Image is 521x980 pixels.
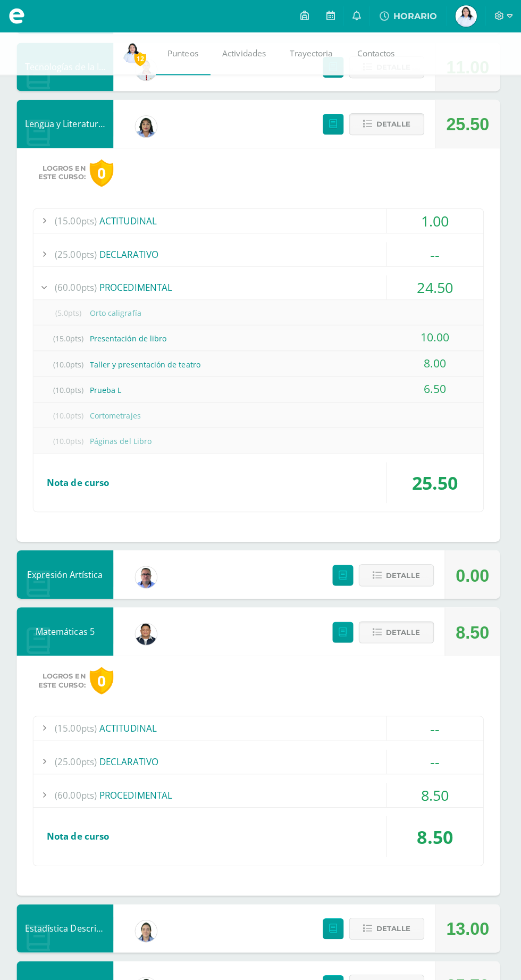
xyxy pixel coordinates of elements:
[388,348,483,372] div: 8.00
[456,5,477,27] img: 8a7318a875dd17d5ab79ac8153c96a7f.png
[447,896,489,944] div: 13.00
[388,808,483,849] div: 8.50
[38,742,483,766] div: DECLARATIVO
[456,602,489,650] div: 8.50
[213,32,280,74] a: Actividades
[51,425,94,449] span: (10.0pts)
[21,99,117,147] div: Lengua y Literatura 5
[139,911,160,933] img: 564a5008c949b7a933dbd60b14cd9c11.png
[377,113,411,133] span: Detalle
[171,47,201,58] span: Punteos
[51,298,94,322] span: (5.0pts)
[358,47,396,58] span: Contactos
[94,158,117,185] div: 0
[394,11,438,21] span: HORARIO
[456,546,489,594] div: 0.00
[388,742,483,766] div: --
[360,559,434,581] button: Detalle
[59,207,100,231] span: (15.00pts)
[38,775,483,799] div: PROCEDIMENTAL
[139,561,160,582] img: 13b0349025a0e0de4e66ee4ed905f431.png
[38,349,483,373] div: Taller y presentación de teatro
[51,374,94,398] span: (10.0pts)
[350,909,425,931] button: Detalle
[225,47,268,58] span: Actividades
[159,32,213,74] a: Punteos
[360,615,434,637] button: Detalle
[38,298,483,322] div: Orto caligrafía
[388,240,483,264] div: --
[21,895,117,943] div: Estadística Descriptiva
[388,322,483,346] div: 10.00
[125,41,147,63] img: 8a7318a875dd17d5ab79ac8153c96a7f.png
[38,207,483,231] div: ACTITUDINAL
[447,99,489,147] div: 25.50
[347,32,408,74] a: Contactos
[51,472,113,484] span: Nota de curso
[59,775,100,799] span: (60.00pts)
[139,115,160,136] img: f902e38f6c2034015b0cb4cda7b0c891.png
[388,775,483,799] div: 8.50
[280,32,347,74] a: Trayectoria
[292,47,334,58] span: Trayectoria
[94,660,117,688] div: 0
[59,273,100,297] span: (60.00pts)
[21,601,117,649] div: Matemáticas 5
[38,323,483,347] div: Presentación de libro
[43,666,89,683] span: Logros en este curso:
[59,240,100,264] span: (25.00pts)
[388,373,483,397] div: 6.50
[388,207,483,231] div: 1.00
[43,163,89,180] span: Logros en este curso:
[38,709,483,733] div: ACTITUDINAL
[388,273,483,297] div: 24.50
[38,374,483,398] div: Prueba L
[38,240,483,264] div: DECLARATIVO
[350,112,425,134] button: Detalle
[388,458,483,498] div: 25.50
[138,52,149,65] span: 12
[38,425,483,449] div: Páginas del Libro
[38,273,483,297] div: PROCEDIMENTAL
[51,349,94,373] span: (10.0pts)
[51,822,113,834] span: Nota de curso
[377,910,411,929] span: Detalle
[388,709,483,733] div: --
[51,399,94,423] span: (10.0pts)
[38,399,483,423] div: Cortometrajes
[59,709,100,733] span: (15.00pts)
[59,742,100,766] span: (25.00pts)
[387,560,421,580] span: Detalle
[139,617,160,639] img: d947e860bee2cfd18864362c840b1d10.png
[21,545,117,593] div: Expresión Artística
[51,323,94,347] span: (15.0pts)
[387,616,421,636] span: Detalle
